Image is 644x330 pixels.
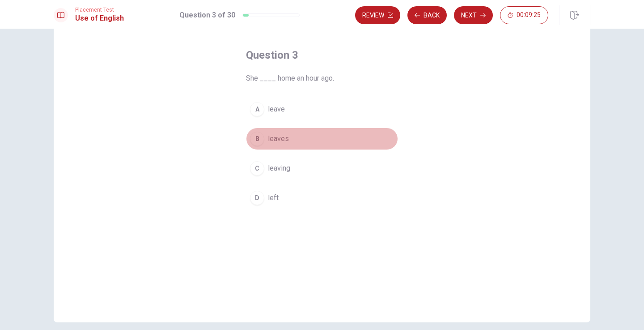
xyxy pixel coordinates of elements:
span: leave [268,104,285,115]
div: C [250,161,264,176]
button: Back [407,6,447,24]
span: Placement Test [75,7,124,13]
button: Review [355,6,400,24]
div: A [250,102,264,116]
div: D [250,191,264,205]
button: 00:09:25 [500,6,548,24]
button: Aleave [246,98,398,120]
button: Bleaves [246,128,398,150]
span: left [268,193,279,203]
div: B [250,132,264,146]
button: Next [454,6,493,24]
h4: Question 3 [246,48,398,62]
h1: Use of English [75,13,124,24]
span: leaves [268,133,289,144]
span: leaving [268,163,290,174]
span: She ____ home an hour ago. [246,73,398,84]
span: 00:09:25 [517,12,541,19]
button: Cleaving [246,157,398,180]
button: Dleft [246,187,398,209]
h1: Question 3 of 30 [179,10,235,21]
